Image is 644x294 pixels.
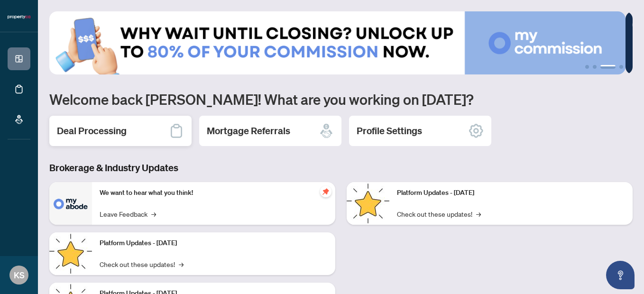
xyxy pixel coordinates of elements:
[347,182,389,225] img: Platform Updates - June 23, 2025
[179,259,184,269] span: →
[476,209,481,219] span: →
[8,14,30,20] img: logo
[606,261,635,289] button: Open asap
[100,259,184,269] a: Check out these updates!→
[49,182,92,225] img: We want to hear what you think!
[600,65,616,69] button: 3
[100,188,328,198] p: We want to hear what you think!
[397,209,481,219] a: Check out these updates!→
[397,188,625,198] p: Platform Updates - [DATE]
[49,90,633,108] h1: Welcome back [PERSON_NAME]! What are you working on [DATE]?
[49,232,92,275] img: Platform Updates - September 16, 2025
[49,11,626,74] img: Slide 2
[100,238,328,248] p: Platform Updates - [DATE]
[357,124,422,138] h2: Profile Settings
[320,186,331,197] span: pushpin
[151,209,156,219] span: →
[49,161,633,175] h3: Brokerage & Industry Updates
[585,65,589,69] button: 1
[593,65,597,69] button: 2
[619,65,623,69] button: 4
[57,124,127,138] h2: Deal Processing
[207,124,290,138] h2: Mortgage Referrals
[14,268,25,282] span: KS
[100,209,156,219] a: Leave Feedback→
